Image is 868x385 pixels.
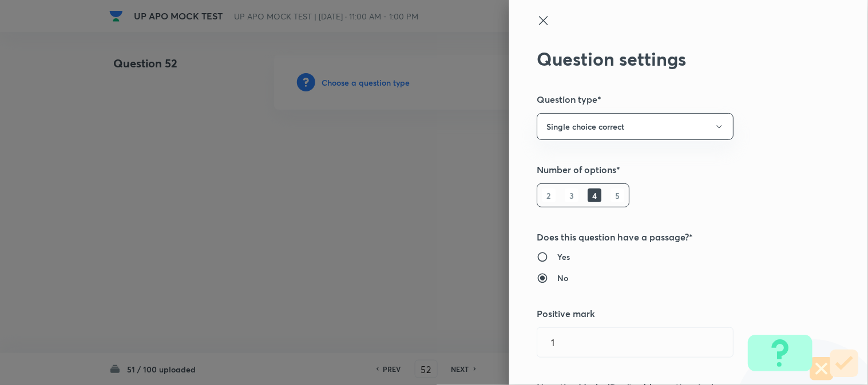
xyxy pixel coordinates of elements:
[557,251,570,263] h6: Yes
[537,230,802,244] h5: Does this question have a passage?*
[537,93,802,106] h5: Question type*
[537,328,733,357] input: Positive marks
[537,48,802,70] h2: Question settings
[565,189,578,202] h6: 3
[537,113,734,140] button: Single choice correct
[537,163,802,177] h5: Number of options*
[537,307,802,320] h5: Positive mark
[557,272,568,284] h6: No
[542,189,556,202] h6: 2
[611,189,624,202] h6: 5
[588,189,601,202] h6: 4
